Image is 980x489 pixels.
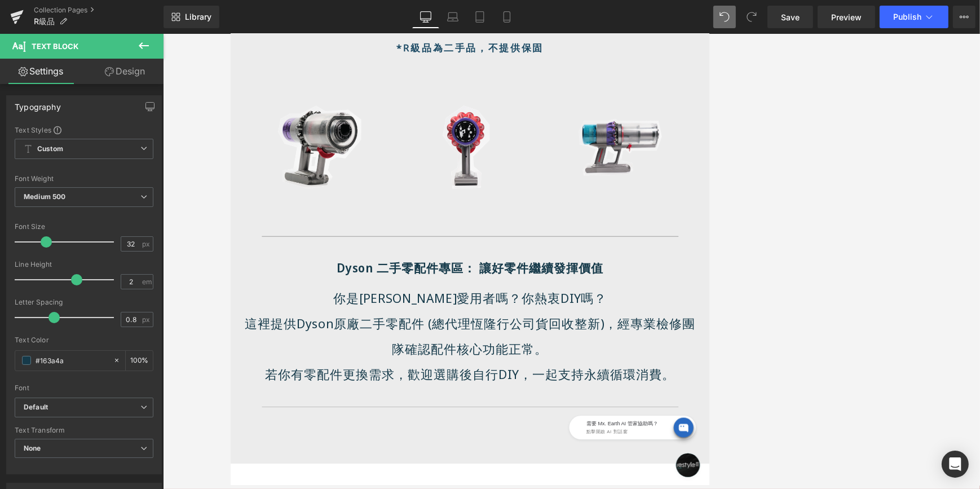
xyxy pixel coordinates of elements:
[11,359,671,395] p: 你是[PERSON_NAME]愛用者嗎？你熱衷DIY嗎？
[84,59,166,84] a: Design
[781,11,800,23] span: Save
[24,192,65,201] b: Medium 500
[15,261,153,268] div: Line Height
[493,6,520,28] a: Mobile
[126,351,153,371] div: %
[831,11,862,23] span: Preview
[893,12,921,21] span: Publish
[953,6,975,28] button: More
[24,403,48,412] i: Default
[36,354,108,367] input: Color
[142,316,152,323] span: px
[32,42,78,51] span: Text Block
[34,17,55,26] span: R級品
[61,21,184,33] p: 需要 Mx. Earth AI 管家協助嗎？
[880,6,948,28] button: Publish
[142,240,152,248] span: px
[15,175,153,183] div: Font Weight
[164,6,219,28] a: New Library
[740,6,763,28] button: Redo
[236,11,446,29] strong: *R級品為二手品，不提供保固
[412,6,439,28] a: Desktop
[34,6,164,15] a: Collection Pages
[142,278,152,285] span: em
[24,444,41,452] b: None
[818,6,875,28] a: Preview
[15,336,153,344] div: Text Color
[11,395,671,468] p: 這裡提供Dyson原廠二手零配件 (總代理恆隆行公司貨回收整新)，經專業檢修團隊確認配件核心功能正常。
[15,125,153,134] div: Text Styles
[186,15,214,43] button: apri chat
[61,33,184,42] p: 點擊開啟 AI 對話窗
[439,6,466,28] a: Laptop
[713,6,736,28] button: Undo
[15,96,61,112] div: Typography
[15,426,153,434] div: Text Transform
[11,320,671,347] h1: Dyson 二手零配件專區： 讓好零件繼續發揮價值
[15,223,153,231] div: Font Size
[466,6,493,28] a: Tablet
[37,144,63,154] b: Custom
[185,12,211,22] span: Library
[942,451,969,478] div: Open Intercom Messenger
[15,384,153,392] div: Font
[15,298,153,306] div: Letter Spacing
